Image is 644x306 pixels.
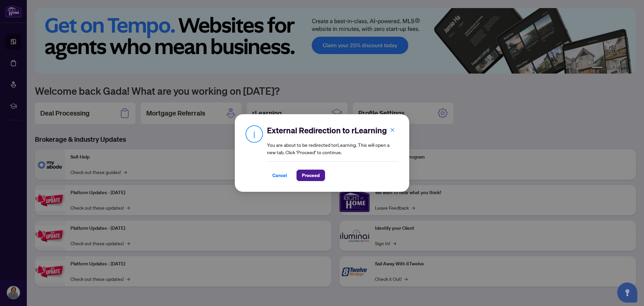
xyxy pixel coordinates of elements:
h2: External Redirection to rLearning [267,125,398,136]
button: Cancel [267,170,292,181]
img: Info Icon [246,125,263,143]
span: Proceed [302,170,320,181]
div: You are about to be redirected to rLearning . This will open a new tab. Click ‘Proceed’ to continue. [267,125,398,181]
button: Proceed [297,170,325,181]
button: Open asap [617,282,637,303]
span: Cancel [272,170,287,181]
span: close [390,128,395,132]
